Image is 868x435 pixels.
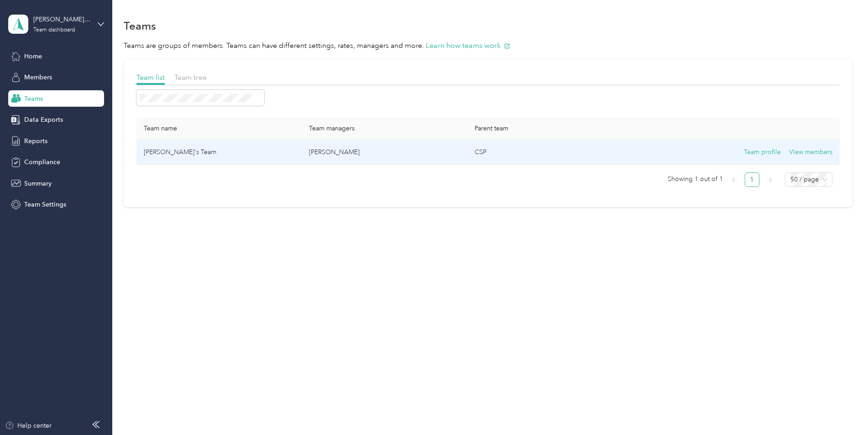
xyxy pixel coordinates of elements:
[24,94,43,104] span: Teams
[763,172,778,187] li: Next Page
[24,115,63,124] span: Data Exports
[790,173,827,186] span: 50 / page
[5,421,52,430] button: Help center
[785,172,832,187] div: Page Size
[24,52,42,61] span: Home
[763,172,778,187] button: right
[727,172,741,187] li: Previous Page
[136,117,302,140] th: Team name
[24,72,52,82] span: Members
[33,27,75,33] div: Team dashboard
[302,117,467,140] th: Team managers
[33,15,90,24] div: [PERSON_NAME]'s Team
[124,40,852,52] p: Teams are groups of members. Teams can have different settings, rates, managers and more.
[24,157,60,167] span: Compliance
[731,177,737,182] span: left
[136,140,302,165] td: Tyesha's Team
[768,177,773,182] span: right
[24,200,66,209] span: Team Settings
[744,147,781,157] button: Team profile
[727,172,741,187] button: left
[467,140,633,165] td: CSP
[309,147,460,157] p: [PERSON_NAME]
[24,179,52,188] span: Summary
[174,73,207,82] span: Team tree
[467,117,633,140] th: Parent team
[745,173,759,186] a: 1
[668,172,723,186] span: Showing 1 out of 1
[124,21,156,31] h1: Teams
[426,40,510,52] button: Learn how teams work
[24,136,47,146] span: Reports
[817,384,868,435] iframe: Everlance-gr Chat Button Frame
[136,73,165,82] span: Team list
[789,147,832,157] button: View members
